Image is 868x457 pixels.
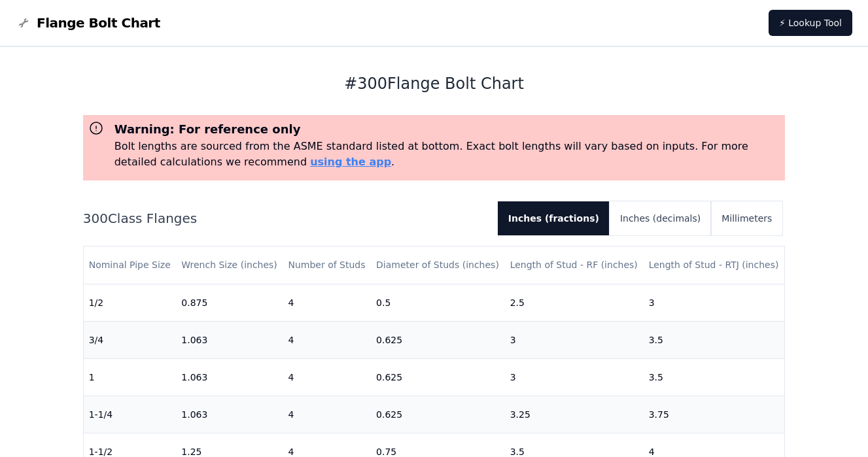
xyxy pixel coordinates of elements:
[371,321,505,358] td: 0.625
[114,139,780,170] p: Bolt lengths are sourced from the ASME standard listed at bottom. Exact bolt lengths will vary ba...
[371,284,505,321] td: 0.5
[84,284,177,321] td: 1/2
[114,120,780,139] h3: Warning: For reference only
[283,284,371,321] td: 4
[283,396,371,433] td: 4
[505,321,644,358] td: 3
[16,14,160,32] a: Flange Bolt Chart LogoFlange Bolt Chart
[610,201,711,235] button: Inches (decimals)
[310,156,391,168] a: using the app
[371,246,505,284] th: Diameter of Studs (inches)
[83,209,487,228] h2: 300 Class Flanges
[176,396,283,433] td: 1.063
[283,321,371,358] td: 4
[644,246,785,284] th: Length of Stud - RTJ (inches)
[176,284,283,321] td: 0.875
[505,396,644,433] td: 3.25
[176,358,283,396] td: 1.063
[505,246,644,284] th: Length of Stud - RF (inches)
[176,321,283,358] td: 1.063
[283,246,371,284] th: Number of Studs
[371,396,505,433] td: 0.625
[84,358,177,396] td: 1
[644,284,785,321] td: 3
[371,358,505,396] td: 0.625
[505,358,644,396] td: 3
[498,201,610,235] button: Inches (fractions)
[644,396,785,433] td: 3.75
[84,321,177,358] td: 3/4
[16,15,31,31] img: Flange Bolt Chart Logo
[37,14,160,32] span: Flange Bolt Chart
[83,73,786,94] h1: # 300 Flange Bolt Chart
[283,358,371,396] td: 4
[505,284,644,321] td: 2.5
[644,321,785,358] td: 3.5
[84,246,177,284] th: Nominal Pipe Size
[176,246,283,284] th: Wrench Size (inches)
[769,10,852,36] a: ⚡ Lookup Tool
[711,201,782,235] button: Millimeters
[84,396,177,433] td: 1-1/4
[644,358,785,396] td: 3.5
